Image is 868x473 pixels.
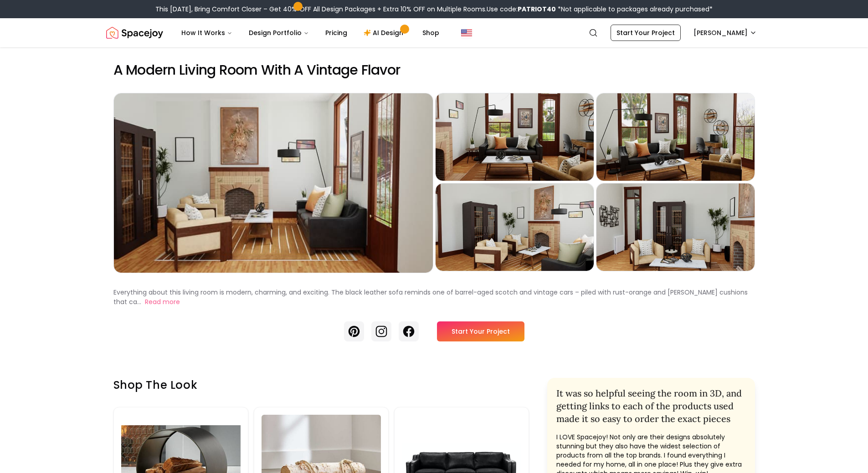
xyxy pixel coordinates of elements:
button: Read more [145,297,180,307]
a: Shop [415,24,447,42]
h2: It was so helpful seeing the room in 3D, and getting links to each of the products used made it s... [556,387,746,425]
a: Start Your Project [611,25,681,41]
h3: Shop the look [113,378,529,392]
nav: Main [174,24,447,42]
img: Spacejoy Logo [106,24,163,42]
nav: Global [106,18,762,47]
a: Spacejoy [106,24,163,42]
b: PATRIOT40 [518,5,556,14]
img: United States [461,27,472,38]
button: Design Portfolio [241,24,316,42]
button: [PERSON_NAME] [688,25,762,41]
span: *Not applicable to packages already purchased* [556,5,713,14]
p: Everything about this living room is modern, charming, and exciting. The black leather sofa remin... [113,288,748,306]
a: AI Design [356,24,413,42]
a: Start Your Project [437,321,524,341]
div: This [DATE], Bring Comfort Closer – Get 40% OFF All Design Packages + Extra 10% OFF on Multiple R... [155,5,713,14]
a: Pricing [318,24,354,42]
h2: A Modern Living Room With A Vintage Flavor [113,62,755,78]
button: How It Works [174,24,240,42]
span: Use code: [487,5,556,14]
